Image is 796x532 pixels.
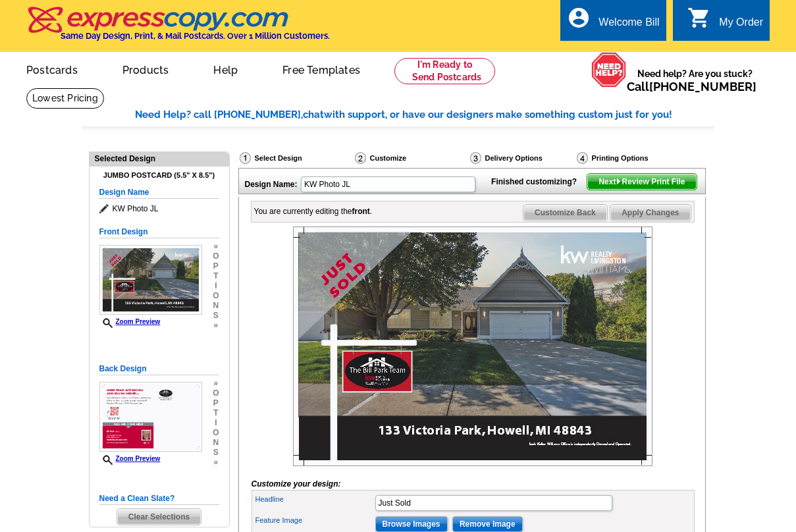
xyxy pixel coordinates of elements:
[238,151,354,168] div: Select Design
[375,516,448,532] input: Browse Images
[213,398,219,408] span: p
[610,205,690,221] span: Apply Changes
[598,16,659,35] div: Welcome Bill
[352,207,370,216] b: front
[567,6,591,30] i: account_circle
[577,152,588,164] img: Printing Options & Summary
[213,458,219,467] span: »
[213,448,219,458] span: s
[213,261,219,271] span: p
[99,171,219,180] h4: Jumbo Postcard (5.5" x 8.5")
[213,428,219,438] span: o
[591,52,627,88] img: help
[255,515,374,526] label: Feature Image
[261,53,381,84] a: Free Templates
[101,53,190,84] a: Products
[192,53,259,84] a: Help
[213,301,219,311] span: n
[303,109,324,120] span: chat
[99,245,202,315] img: Z18906856_00001_1.jpg
[293,226,652,466] img: Z18906856_00001_1.jpg
[61,31,330,41] h4: Same Day Design, Print, & Mail Postcards. Over 1 Million Customers.
[687,6,711,30] i: shopping_cart
[627,67,763,93] span: Need help? Are you stuck?
[99,382,202,452] img: Z18906856_00001_2.jpg
[213,281,219,291] span: i
[354,151,469,168] div: Customize
[719,16,763,35] div: My Order
[213,418,219,428] span: i
[99,318,161,325] a: Zoom Preview
[213,321,219,331] span: »
[90,152,229,165] div: Selected Design
[213,379,219,388] span: »
[687,14,763,31] a: shopping_cart My Order
[254,205,373,217] div: You are currently editing the .
[213,291,219,301] span: o
[99,186,219,199] h5: Design Name
[213,271,219,281] span: t
[523,205,607,221] span: Customize Back
[213,388,219,398] span: o
[575,151,693,165] div: Printing Options
[213,408,219,418] span: t
[26,16,330,41] a: Same Day Design, Print, & Mail Postcards. Over 1 Million Customers.
[452,516,523,532] input: Remove Image
[469,151,575,165] div: Delivery Options
[135,107,714,122] div: Need Help? call [PHONE_NUMBER], with support, or have our designers make something custom just fo...
[99,492,219,505] h5: Need a Clean Slate?
[255,494,374,505] label: Headline
[213,311,219,321] span: s
[245,180,298,189] strong: Design Name:
[616,178,622,184] img: button-next-arrow-white.png
[99,363,219,375] h5: Back Design
[213,252,219,261] span: o
[587,174,696,190] span: Next Review Print File
[213,242,219,252] span: »
[99,226,219,238] h5: Front Design
[213,438,219,448] span: n
[99,455,161,462] a: Zoom Preview
[252,479,341,489] i: Customize your design:
[627,80,756,93] span: Call
[5,53,99,84] a: Postcards
[355,152,366,164] img: Customize
[117,509,201,525] span: Clear Selections
[491,177,585,186] strong: Finished customizing?
[240,152,251,164] img: Select Design
[649,80,756,93] a: [PHONE_NUMBER]
[470,152,481,164] img: Delivery Options
[99,202,219,215] span: KW Photo JL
